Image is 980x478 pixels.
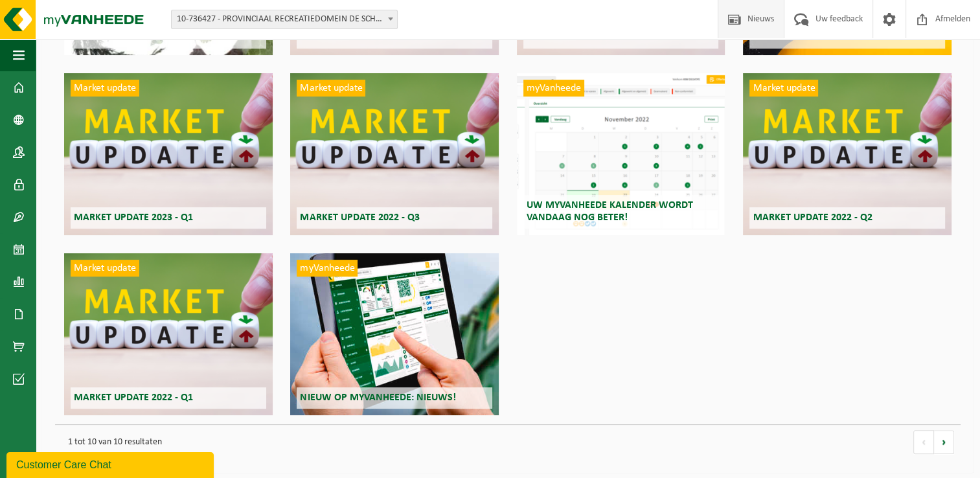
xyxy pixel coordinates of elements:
[171,10,398,29] span: 10-736427 - PROVINCIAAL RECREATIEDOMEIN DE SCHORRE - BOOM
[71,260,139,277] span: Market update
[300,212,419,223] span: Market update 2022 - Q3
[934,430,954,454] a: volgende
[64,253,273,415] a: Market update Market update 2022 - Q1
[517,73,725,235] a: myVanheede Uw myVanheede kalender wordt vandaag nog beter!
[290,253,499,415] a: myVanheede Nieuw op myVanheede: Nieuws!
[743,73,952,235] a: Market update Market update 2022 - Q2
[297,80,365,97] span: Market update
[297,260,358,277] span: myVanheede
[290,73,499,235] a: Market update Market update 2022 - Q3
[64,73,273,235] a: Market update Market update 2023 - Q1
[62,431,900,453] p: 1 tot 10 van 10 resultaten
[527,32,625,43] span: Market update 2024
[74,20,260,43] span: Wat betekent de nieuwe RED-richtlijn voor u als klant?
[74,212,193,223] span: Market update 2023 - Q1
[74,393,193,403] span: Market update 2022 - Q1
[753,20,929,43] span: Feedback geven, nu uitgebreider en makkelijker op te volgen!
[523,80,584,97] span: myVanheede
[753,212,872,223] span: Market update 2022 - Q2
[300,32,398,43] span: Market update 2025
[6,450,216,478] iframe: chat widget
[527,200,693,223] span: Uw myVanheede kalender wordt vandaag nog beter!
[749,80,818,97] span: Market update
[172,10,397,28] span: 10-736427 - PROVINCIAAL RECREATIEDOMEIN DE SCHORRE - BOOM
[913,430,934,454] a: vorige
[71,80,139,97] span: Market update
[300,393,455,403] span: Nieuw op myVanheede: Nieuws!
